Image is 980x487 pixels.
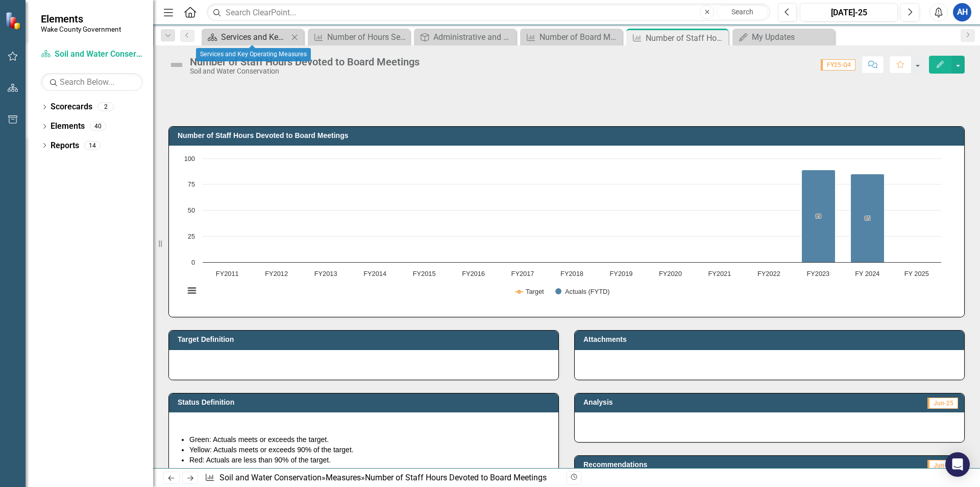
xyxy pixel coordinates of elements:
[221,31,288,43] div: Services and Key Operating Measures
[851,174,885,263] path: FY 2024, 85. Actuals (FYTD).
[821,59,855,71] span: FY25-Q4
[216,270,239,277] text: FY2011
[583,399,764,406] h3: Analysis
[731,8,753,16] span: Search
[365,473,547,482] div: Number of Staff Hours Devoted to Board Meetings
[326,473,361,482] a: Measures
[189,445,548,455] li: Yellow: Actuals meets or exceeds 90% of the target.
[523,31,620,43] a: Number of Board Meeting Presentations Provided As Oversight and Consultation to Supervisors
[816,214,822,219] text: 89
[865,216,871,221] text: 85
[204,31,288,43] a: Services and Key Operating Measures
[190,67,420,75] div: Soil and Water Conservation
[179,153,946,307] svg: Interactive chart
[189,434,548,445] li: Green: Actuals meets or exceeds the target.
[178,132,959,140] h3: Number of Staff Hours Devoted to Board Meetings
[717,5,768,19] button: Search
[927,398,958,409] span: Jun-25
[5,11,23,29] img: ClearPoint Strategy
[41,73,143,91] input: Search Below...
[84,141,101,150] div: 14
[803,7,894,19] div: [DATE]-25
[205,472,559,484] div: » »
[188,206,195,214] text: 50
[927,460,958,471] span: Jun-25
[219,473,322,482] a: Soil and Water Conservation
[188,233,195,240] text: 25
[945,452,970,477] div: Open Intercom Messenger
[583,461,835,469] h3: Recommendations
[555,288,610,295] button: Show Actuals (FYTD)
[646,32,726,44] div: Number of Staff Hours Devoted to Board Meetings
[363,270,386,277] text: FY2014
[757,270,780,277] text: FY2022
[413,270,436,277] text: FY2015
[800,3,898,21] button: [DATE]-25
[802,170,836,263] path: FY2023, 89. Actuals (FYTD).
[855,270,879,277] text: FY 2024
[185,284,199,298] button: View chart menu, Chart
[560,270,583,277] text: FY2018
[178,336,553,343] h3: Target Definition
[540,31,620,43] div: Number of Board Meeting Presentations Provided As Oversight and Consultation to Supervisors
[51,101,92,113] a: Scorecards
[191,259,195,266] text: 0
[184,155,195,163] text: 100
[168,57,185,73] img: Not Defined
[265,270,288,277] text: FY2012
[189,455,548,465] li: Red: Actuals are less than 90% of the target.
[752,31,832,43] div: My Updates
[51,140,79,152] a: Reports
[806,270,829,277] text: FY2023
[515,288,544,295] button: Show Target
[310,31,407,43] a: Number of Hours Serving Partners, Committees, and Boards
[327,31,407,43] div: Number of Hours Serving Partners, Committees, and Boards
[416,31,513,43] a: Administrative and Board Support to the Wake County Soil and Water Conservation Board of Supervisors
[41,13,121,25] span: Elements
[610,270,633,277] text: FY2019
[178,399,553,406] h3: Status Definition
[735,31,832,43] a: My Updates
[583,336,959,343] h3: Attachments
[462,270,485,277] text: FY2016
[659,270,682,277] text: FY2020
[190,56,420,67] div: Number of Staff Hours Devoted to Board Meetings
[314,270,337,277] text: FY2013
[904,270,929,277] text: FY 2025
[51,121,85,132] a: Elements
[179,153,954,307] div: Chart. Highcharts interactive chart.
[207,4,770,21] input: Search ClearPoint...
[708,270,731,277] text: FY2021
[511,270,534,277] text: FY2017
[433,31,513,43] div: Administrative and Board Support to the Wake County Soil and Water Conservation Board of Supervisors
[41,49,143,60] a: Soil and Water Conservation
[953,3,971,21] button: AH
[97,103,114,111] div: 2
[90,122,106,131] div: 40
[196,48,311,61] div: Services and Key Operating Measures
[188,180,195,188] text: 75
[41,25,121,33] small: Wake County Government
